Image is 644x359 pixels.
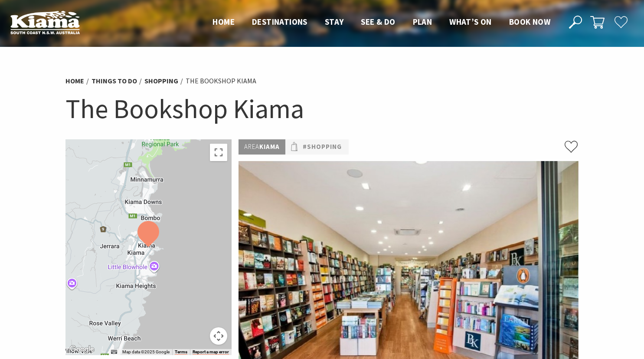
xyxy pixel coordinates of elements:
span: Map data ©2025 Google [122,349,170,354]
a: Terms (opens in new tab) [175,349,187,355]
button: Toggle fullscreen view [210,144,227,161]
a: Things To Do [92,76,137,86]
span: See & Do [361,16,395,27]
span: What’s On [449,16,492,27]
p: Kiama [239,139,285,155]
span: Home [212,16,235,27]
a: Open this area in Google Maps (opens a new window) [68,344,96,355]
img: Google [68,344,96,355]
a: Report a map error [193,349,229,355]
span: Book now [509,16,550,27]
h1: The Bookshop Kiama [65,91,579,126]
a: #Shopping [303,142,342,152]
li: The Bookshop Kiama [186,76,256,87]
img: Kiama Logo [10,10,80,34]
nav: Main Menu [204,15,559,30]
a: Home [65,76,84,86]
span: Area [244,142,259,151]
a: Shopping [144,76,178,86]
button: Keyboard shortcuts [111,349,117,355]
button: Map camera controls [210,327,227,345]
span: Plan [413,16,432,27]
span: Destinations [252,16,307,27]
span: Stay [325,16,344,27]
